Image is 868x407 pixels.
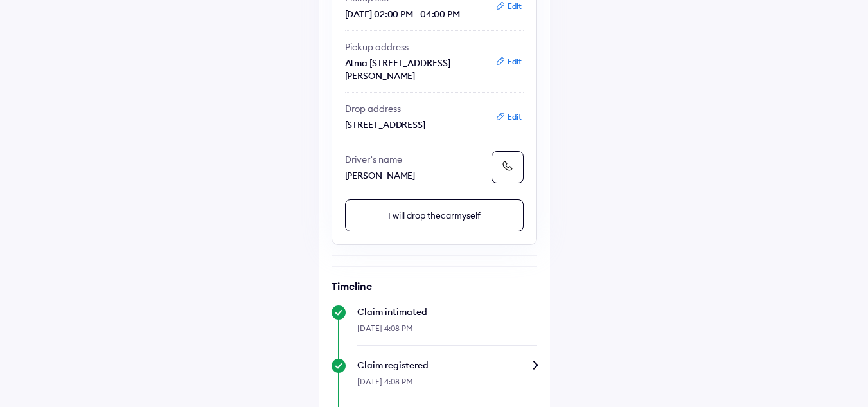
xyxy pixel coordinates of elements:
p: Atma [STREET_ADDRESS][PERSON_NAME] [345,57,486,82]
p: [DATE] 02:00 PM - 04:00 PM [345,8,486,21]
button: Edit [492,111,526,123]
div: [DATE] 4:08 PM [357,318,537,346]
p: [STREET_ADDRESS] [345,118,486,131]
button: Edit [492,55,526,68]
p: Pickup address [345,41,486,53]
h6: Timeline [332,280,537,293]
button: I will drop thecarmyself [345,199,524,231]
p: Driver’s name [345,153,486,166]
p: Drop address [345,102,486,115]
div: Claim registered [357,359,537,372]
div: [DATE] 4:08 PM [357,372,537,399]
div: Claim intimated [357,305,537,318]
p: [PERSON_NAME] [345,169,486,182]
